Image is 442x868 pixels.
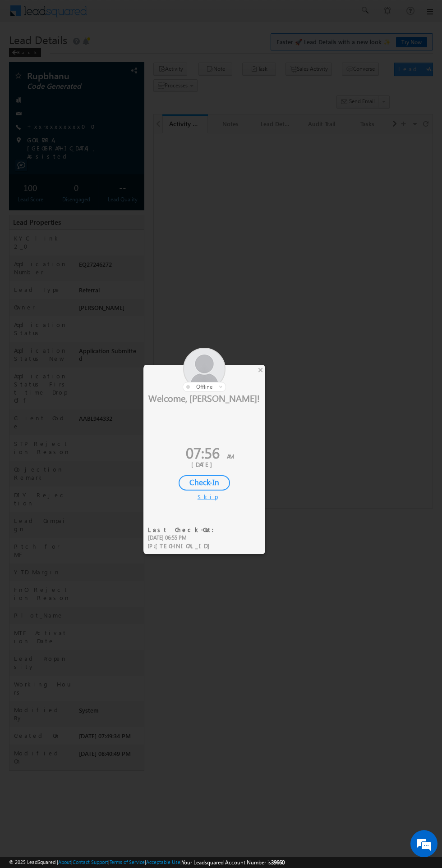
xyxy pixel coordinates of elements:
span: offline [196,383,212,390]
div: × [256,365,265,375]
div: [DATE] [150,460,258,468]
div: Last Check-Out: [148,526,220,534]
a: About [58,859,71,865]
span: [TECHNICAL_ID] [155,542,214,550]
a: Terms of Service [110,859,145,865]
div: Check-In [179,475,230,491]
div: Skip [198,493,211,501]
a: Acceptable Use [146,859,180,865]
span: © 2025 LeadSquared | | | | | [9,858,285,867]
div: [DATE] 06:55 PM [148,534,220,542]
a: Contact Support [73,859,108,865]
div: Welcome, [PERSON_NAME]! [143,392,265,404]
span: Your Leadsquared Account Number is [182,859,285,866]
span: AM [227,452,234,460]
span: 39660 [271,859,285,866]
div: IP : [148,542,220,550]
span: 07:56 [186,442,220,463]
